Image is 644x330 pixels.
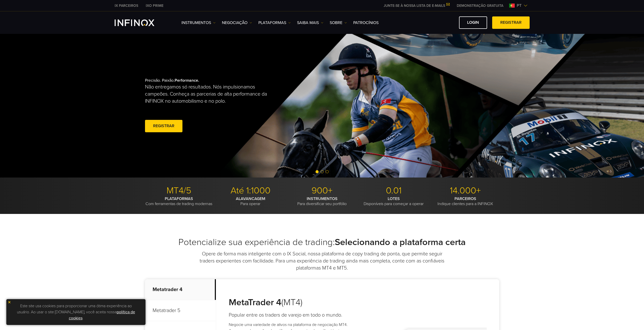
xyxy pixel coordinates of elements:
h3: (MT4) [229,297,349,308]
p: MT4/5 [145,185,213,196]
strong: MetaTrader 4 [229,297,281,308]
a: Instrumentos [181,20,216,26]
a: NEGOCIAÇÃO [222,20,252,26]
p: Até 1:1000 [217,185,284,196]
span: Go to slide 2 [321,170,324,173]
a: Patrocínios [353,20,379,26]
a: INFINOX MENU [453,3,507,8]
strong: LOTES [388,196,400,201]
p: Para diversificar seu portfólio [288,196,356,206]
strong: ALAVANCAGEM [236,196,265,201]
p: Opere de forma mais inteligente com o IX Social, nossa plataforma de copy trading de ponta, que p... [199,250,445,272]
a: Login [459,16,487,29]
p: 0.01 [360,185,428,196]
strong: Selecionando a plataforma certa [335,237,466,248]
a: JUNTE-SE À NOSSA LISTA DE E-MAILS [380,4,453,8]
a: Saiba mais [297,20,323,26]
a: INFINOX Logo [115,19,166,26]
a: SOBRE [330,20,347,26]
a: INFINOX [142,3,167,8]
a: PLATAFORMAS [258,20,291,26]
span: pt [515,3,524,9]
img: yellow close icon [8,300,11,304]
p: Este site usa cookies para proporcionar uma ótima experiência ao usuário. Ao usar o site [DOMAIN_... [9,302,143,322]
strong: INSTRUMENTOS [307,196,338,201]
strong: PARCEIROS [454,196,476,201]
h2: Potencialize sua experiência de trading: [145,237,499,248]
p: Para operar [217,196,284,206]
p: Disponíveis para começar a operar [360,196,428,206]
a: Registrar [492,16,530,29]
strong: Performance. [175,78,199,83]
h4: Popular entre os traders de varejo em todo o mundo. [229,312,349,319]
a: Registrar [145,120,182,132]
a: INFINOX [111,3,142,8]
p: Não entregamos só resultados. Nós impulsionamos campeões. Conheça as parcerias de alta performanc... [145,83,273,105]
div: Precisão. Paixão. [145,70,304,142]
p: 14.000+ [431,185,499,196]
p: Indique clientes para a INFINOX [431,196,499,206]
strong: PLATAFORMAS [165,196,193,201]
span: Go to slide 3 [326,170,329,173]
p: Metatrader 4 [145,279,216,300]
p: Metatrader 5 [145,300,216,321]
span: Go to slide 1 [316,170,319,173]
p: Com ferramentas de trading modernas [145,196,213,206]
p: 900+ [288,185,356,196]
